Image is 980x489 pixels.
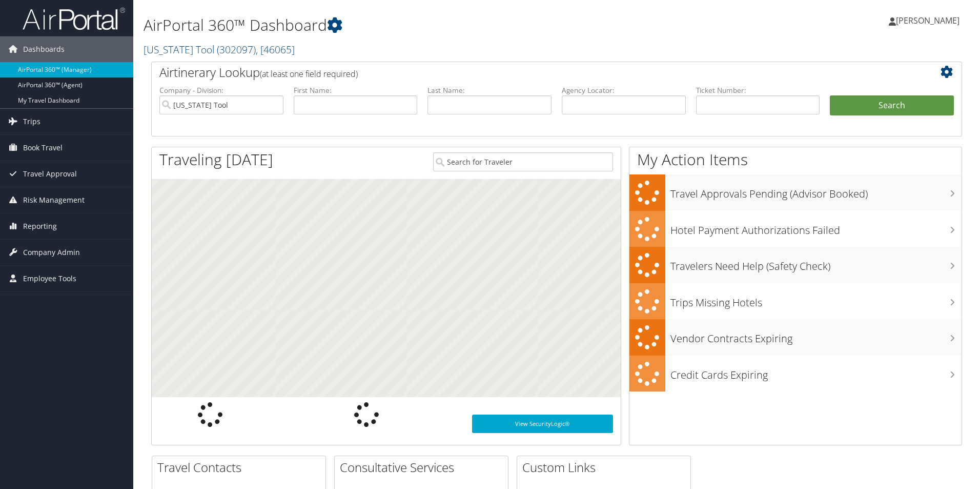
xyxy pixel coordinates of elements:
span: Travel Approval [23,161,77,187]
span: Dashboards [23,36,65,62]
h1: AirPortal 360™ Dashboard [144,14,695,36]
span: [PERSON_NAME] [896,15,959,26]
h1: Traveling [DATE] [159,149,273,170]
a: Trips Missing Hotels [629,283,962,320]
button: Search [830,95,954,116]
a: View SecurityLogic® [472,415,613,433]
h3: Hotel Payment Authorizations Failed [670,218,962,238]
a: Hotel Payment Authorizations Failed [629,211,962,247]
span: ( 302097 ) [217,43,256,56]
label: Last Name: [427,85,552,95]
span: Trips [23,109,40,134]
a: Vendor Contracts Expiring [629,319,962,356]
h2: Consultative Services [340,459,508,476]
h2: Travel Contacts [157,459,325,476]
span: Company Admin [23,240,80,265]
label: First Name: [294,85,418,95]
span: , [ 46065 ] [256,43,295,56]
a: [PERSON_NAME] [889,5,970,36]
h3: Travelers Need Help (Safety Check) [670,254,962,273]
a: Credit Cards Expiring [629,356,962,392]
span: Risk Management [23,187,85,213]
h1: My Action Items [629,149,962,170]
h3: Vendor Contracts Expiring [670,326,962,346]
label: Agency Locator: [562,85,686,95]
a: Travelers Need Help (Safety Check) [629,247,962,283]
h2: Custom Links [522,459,690,476]
label: Company - Division: [159,85,283,95]
h3: Travel Approvals Pending (Advisor Booked) [670,182,962,201]
a: Travel Approvals Pending (Advisor Booked) [629,174,962,211]
h2: Airtinerary Lookup [159,64,886,81]
input: Search for Traveler [433,152,613,171]
span: Employee Tools [23,266,76,291]
a: [US_STATE] Tool [144,43,295,56]
h3: Credit Cards Expiring [670,363,962,382]
span: Reporting [23,213,57,239]
img: airportal-logo.png [23,7,125,31]
span: Book Travel [23,135,63,161]
h3: Trips Missing Hotels [670,290,962,310]
span: (at least one field required) [260,68,358,80]
label: Ticket Number: [696,85,820,95]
